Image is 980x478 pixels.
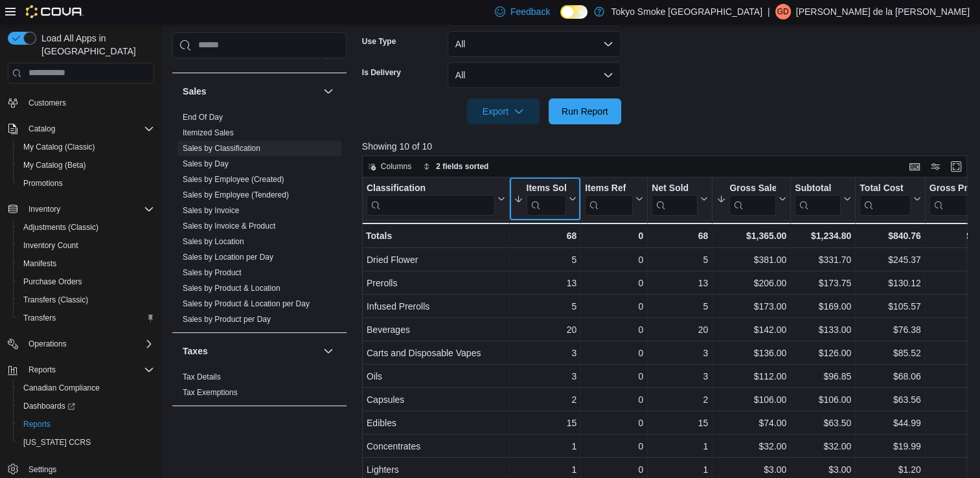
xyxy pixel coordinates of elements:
button: Transfers [13,309,159,327]
span: 2 fields sorted [436,161,488,172]
div: Items Ref [585,182,633,194]
a: Tax Details [183,372,221,381]
button: Inventory Count [13,236,159,255]
p: Showing 10 of 10 [362,140,974,153]
div: $206.00 [716,275,786,291]
span: Dashboards [18,398,154,414]
a: Dashboards [18,398,80,414]
div: Edibles [367,415,505,431]
div: Gross Sales [729,182,776,215]
button: Customers [3,93,159,112]
a: Promotions [18,176,68,191]
button: Inventory [23,201,65,217]
a: My Catalog (Classic) [18,139,100,155]
button: Operations [3,335,159,353]
a: Sales by Product [183,268,242,277]
button: Items Sold [513,182,576,215]
div: Total Cost [860,182,910,194]
button: Total Cost [860,182,920,215]
div: 2 [513,392,576,407]
span: Customers [23,95,154,111]
label: Is Delivery [362,67,401,78]
div: Subtotal [795,182,841,215]
span: Promotions [23,178,63,188]
span: Reports [18,416,154,432]
button: My Catalog (Classic) [13,138,159,156]
a: Inventory Count [18,238,84,253]
button: All [448,62,621,88]
span: Tax Exemptions [183,387,238,398]
div: 3 [652,369,708,384]
a: Sales by Product & Location per Day [183,299,310,308]
div: Infused Prerolls [367,299,505,314]
span: Transfers [18,310,154,326]
div: 68 [652,228,708,244]
div: $1,365.00 [716,228,786,244]
label: Use Type [362,36,396,47]
div: Items Ref [585,182,633,215]
span: Sales by Product [183,267,242,278]
div: Carts and Disposable Vapes [367,345,505,361]
div: $106.00 [795,392,851,407]
a: Purchase Orders [18,274,87,290]
span: [US_STATE] CCRS [23,437,91,448]
button: Canadian Compliance [13,379,159,397]
button: Gross Sales [716,182,786,215]
div: $74.00 [716,415,786,431]
span: My Catalog (Beta) [23,160,86,170]
div: 5 [652,252,708,267]
span: Catalog [28,124,55,134]
span: Dashboards [23,401,75,411]
p: [PERSON_NAME] de la [PERSON_NAME] [796,4,970,19]
div: $106.00 [716,392,786,407]
img: Cova [26,5,84,18]
span: Transfers (Classic) [18,292,154,308]
button: Export [467,98,540,124]
button: Items Ref [585,182,643,215]
button: Reports [13,415,159,433]
div: 15 [652,415,708,431]
span: Adjustments (Classic) [23,222,98,233]
span: Inventory Count [18,238,154,253]
div: Items Sold [526,182,566,215]
div: $133.00 [795,322,851,337]
p: | [768,4,770,19]
span: Run Report [562,105,608,118]
div: 0 [585,415,643,431]
div: 20 [513,322,576,337]
button: Transfers (Classic) [13,291,159,309]
a: Transfers (Classic) [18,292,93,308]
div: Oils [367,369,505,384]
button: Settings [3,459,159,478]
div: $112.00 [716,369,786,384]
a: Sales by Product & Location [183,284,280,293]
div: 0 [585,228,643,244]
div: 15 [513,415,576,431]
button: Classification [367,182,505,215]
button: Columns [363,159,416,174]
a: Customers [23,95,71,111]
button: Taxes [321,343,336,359]
button: All [448,31,621,57]
span: Operations [23,336,154,352]
span: Inventory Count [23,240,78,251]
div: Concentrates [367,438,505,454]
a: Sales by Day [183,159,229,168]
div: $44.99 [860,415,920,431]
div: 0 [585,345,643,361]
a: Sales by Employee (Created) [183,175,284,184]
span: Adjustments (Classic) [18,220,154,235]
div: $32.00 [795,438,851,454]
div: 3 [513,369,576,384]
div: Classification [367,182,495,194]
div: $63.50 [795,415,851,431]
div: 13 [513,275,576,291]
div: $136.00 [716,345,786,361]
a: End Of Day [183,113,223,122]
h3: Taxes [183,345,208,358]
p: Tokyo Smoke [GEOGRAPHIC_DATA] [611,4,762,19]
div: $173.00 [716,299,786,314]
span: Catalog [23,121,154,137]
a: Tax Exemptions [183,388,238,397]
